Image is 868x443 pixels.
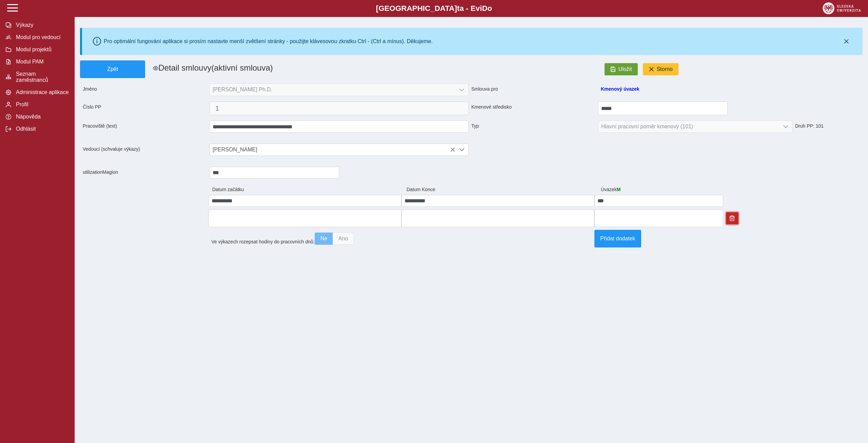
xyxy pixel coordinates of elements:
button: 1 [210,101,469,115]
span: Vedoucí (schvaluje výkazy) [80,144,210,156]
span: Druh PP: 101 [792,121,857,133]
span: Seznam zaměstnanců [14,71,69,83]
span: Jméno [80,84,210,96]
span: Výkazy [14,22,69,28]
span: Uložit [618,66,632,72]
b: [GEOGRAPHIC_DATA] a - Evi [20,4,848,13]
span: Odhlásit [14,126,69,132]
span: Číslo PP [80,101,210,115]
span: Úvazek [598,184,663,195]
span: Modul pro vedoucí [14,34,69,40]
h1: Detail smlouvy [145,60,536,78]
button: Zpět [80,60,145,78]
span: Datum začátku [210,184,404,195]
span: [PERSON_NAME] [210,144,455,155]
span: utilizationMagion [80,167,210,179]
button: Smazat dodatek [726,212,739,224]
span: Modul PAM [14,59,69,65]
span: Storno [657,66,673,72]
img: logo_web_su.png [823,2,861,14]
span: (aktivní smlouva) [211,63,273,72]
span: D [482,4,487,13]
span: t [457,4,459,13]
span: Nápověda [14,114,69,120]
span: Administrace aplikace [14,89,69,95]
a: Kmenový úvazek [601,86,639,92]
span: 1 [215,105,463,112]
span: Typ [469,121,598,133]
span: Zpět [83,66,142,72]
span: Smlouva pro [469,84,598,96]
button: Storno [643,63,678,75]
span: Modul projektů [14,47,69,53]
span: Přidat dodatek [600,236,635,242]
span: Profil [14,101,69,108]
span: M [617,187,621,192]
span: Kmenové středisko [469,101,598,115]
button: Uložit [605,63,638,75]
div: Ve výkazech rozepsat hodiny do pracovních dnů: [209,230,594,247]
button: Přidat dodatek [594,230,641,247]
div: Pro optimální fungování aplikace si prosím nastavte menší zvětšení stránky - použijte klávesovou ... [104,38,433,44]
span: Pracoviště (text) [80,121,210,133]
span: o [488,4,492,13]
span: Datum Konce [404,184,598,195]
